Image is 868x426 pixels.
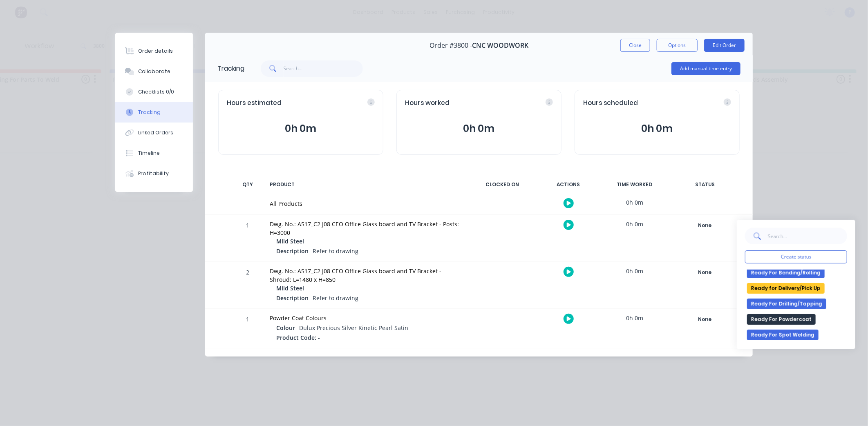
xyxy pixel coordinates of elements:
button: Edit Order [704,39,745,52]
button: Options [657,39,698,52]
span: Refer to drawing [313,294,358,302]
div: 0h 0m [604,262,665,280]
button: Ready For Bending/Rolling [747,268,825,278]
div: 2 [235,263,260,308]
div: TIME WORKED [604,176,665,193]
button: 0h 0m [583,121,731,136]
button: Ready For Powdercoat [747,314,816,325]
div: CLOCKED ON [472,176,533,193]
button: Ready For Drilling/Tapping [747,299,826,309]
button: Ready for Delivery/Pick Up [747,283,825,294]
span: Description [276,294,309,302]
button: 0h 0m [405,121,553,136]
input: Search... [767,228,847,244]
span: Hours scheduled [583,98,638,108]
span: Hours estimated [227,98,282,108]
div: Tracking [217,64,244,74]
button: Close [620,39,650,52]
span: Mild Steel [276,284,304,292]
button: Tracking [115,102,193,123]
span: CNC WOODWORK [472,42,528,49]
div: 0h 0m [604,215,665,233]
div: All Products [270,199,462,208]
div: Dwg. No.: A517_C2 J08 CEO Office Glass board and TV Bracket - Posts: H=3000 [270,220,462,237]
button: Collaborate [115,61,193,82]
div: Powder Coat Colours [270,314,462,322]
div: STATUS [670,176,740,193]
button: Profitability [115,163,193,184]
button: Add manual time entry [671,62,740,75]
button: Create status [745,250,847,263]
div: None [676,220,734,231]
button: 0h 0m [227,121,375,136]
div: 1 [235,310,260,348]
button: None [675,267,735,278]
span: Product Code: - [276,333,320,342]
button: None [675,220,735,231]
div: 1 [235,216,260,261]
span: Dulux Precious Silver Kinetic Pearl Satin [299,324,408,332]
div: Dwg. No.: A517_C2 J08 CEO Office Glass board and TV Bracket - Shroud: L=1480 x H=850 [270,267,462,284]
button: None [675,314,735,325]
div: Collaborate [138,68,170,75]
span: Colour [276,323,295,332]
div: None [676,267,734,278]
button: Order details [115,41,193,61]
span: Order #3800 - [430,42,472,49]
div: ACTIONS [538,176,599,193]
span: Refer to drawing [313,247,358,255]
div: None [676,314,734,325]
span: Hours worked [405,98,450,108]
div: Linked Orders [138,129,173,136]
div: 0h 0m [604,309,665,327]
div: Timeline [138,149,160,157]
span: Description [276,247,309,255]
span: Mild Steel [276,237,304,245]
button: Ready For Spot Welding [747,330,819,340]
div: 0h 0m [604,193,665,212]
div: Profitability [138,170,169,177]
button: Timeline [115,143,193,163]
div: QTY [235,176,260,193]
button: Checklists 0/0 [115,82,193,102]
div: Order details [138,47,173,55]
div: Tracking [138,109,161,116]
div: PRODUCT [265,176,467,193]
input: Search... [284,60,363,77]
div: Checklists 0/0 [138,88,174,96]
button: Linked Orders [115,123,193,143]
